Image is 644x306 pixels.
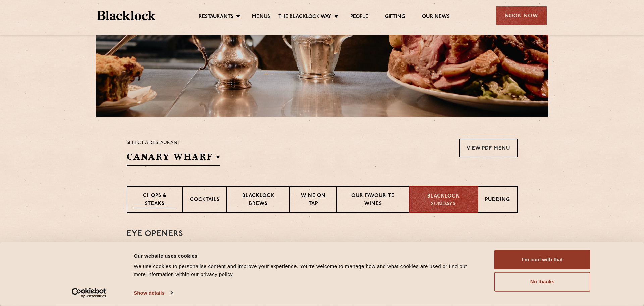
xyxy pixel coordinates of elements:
a: Menus [252,14,270,21]
p: Pudding [485,196,510,205]
a: Restaurants [199,14,233,21]
a: Usercentrics Cookiebot - opens in a new window [60,288,118,298]
div: Book Now [496,6,547,25]
a: The Blacklock Way [278,14,331,21]
a: View PDF Menu [459,139,518,157]
img: BL_Textured_Logo-footer-cropped.svg [97,11,155,20]
button: I'm cool with that [494,250,590,269]
h3: Eye openers [127,230,518,238]
a: Gifting [385,14,405,21]
div: Our website uses cookies [133,252,479,260]
p: Our favourite wines [344,192,402,208]
p: Chops & Steaks [134,192,176,208]
a: Show details [133,288,172,298]
p: Cocktails [190,196,220,205]
p: Blacklock Brews [234,192,283,208]
button: No thanks [494,272,590,292]
div: We use cookies to personalise content and improve your experience. You're welcome to manage how a... [133,262,479,278]
p: Wine on Tap [297,192,330,208]
h2: Canary Wharf [127,151,220,166]
p: Select a restaurant [127,139,220,147]
a: People [350,14,368,21]
p: Blacklock Sundays [416,193,471,208]
a: Our News [422,14,450,21]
